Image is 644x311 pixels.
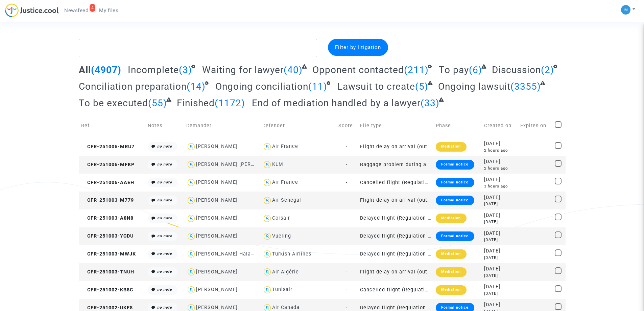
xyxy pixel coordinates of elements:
[157,216,172,220] i: no note
[484,255,516,261] div: [DATE]
[262,160,272,170] img: icon-user.svg
[157,269,172,274] i: no note
[337,81,415,92] span: Lawsuit to create
[59,5,94,16] a: 4Newsfeed
[346,197,348,203] span: -
[186,285,196,295] img: icon-user.svg
[272,233,291,239] div: Vueling
[177,97,215,109] span: Finished
[79,97,148,109] span: To be executed
[184,114,260,138] td: Demander
[157,305,172,310] i: no note
[336,114,358,138] td: Score
[79,81,187,92] span: Conciliation preparation
[484,219,516,225] div: [DATE]
[436,160,474,169] div: Formal notice
[272,161,283,167] div: KLM
[157,162,172,166] i: no note
[81,180,134,185] span: CFR-251006-AAEH
[90,4,96,12] div: 4
[262,214,272,223] img: icon-user.svg
[272,197,301,203] div: Air Senegal
[186,214,196,223] img: icon-user.svg
[196,287,238,292] div: [PERSON_NAME]
[272,287,292,292] div: Tunisair
[79,64,91,75] span: All
[81,269,134,275] span: CFR-251003-TNUH
[436,196,474,205] div: Formal notice
[186,178,196,187] img: icon-user.svg
[346,144,348,150] span: -
[196,269,238,275] div: [PERSON_NAME]
[128,64,179,75] span: Incomplete
[492,64,541,75] span: Discussion
[272,251,311,257] div: Turkish Airlines
[346,287,348,293] span: -
[335,44,381,50] span: Filter by litigation
[94,5,124,16] a: My files
[81,305,133,311] span: CFR-251002-UKF8
[202,64,284,75] span: Waiting for lawyer
[262,231,272,241] img: icon-user.svg
[215,81,308,92] span: Ongoing conciliation
[196,179,238,185] div: [PERSON_NAME]
[484,273,516,279] div: [DATE]
[157,234,172,238] i: no note
[196,305,238,310] div: [PERSON_NAME]
[346,233,348,239] span: -
[272,269,299,275] div: Air Algérie
[81,233,134,239] span: CFR-251003-YCDU
[262,196,272,205] img: icon-user.svg
[484,140,516,148] div: [DATE]
[186,267,196,277] img: icon-user.svg
[484,230,516,237] div: [DATE]
[621,5,630,15] img: a105443982b9e25553e3eed4c9f672e7
[436,142,466,152] div: Mediation
[484,291,516,296] div: [DATE]
[510,81,541,92] span: (3355)
[346,251,348,257] span: -
[421,97,439,109] span: (33)
[196,215,238,221] div: [PERSON_NAME]
[186,231,196,241] img: icon-user.svg
[196,161,311,167] div: [PERSON_NAME] [PERSON_NAME] Bouquillard
[81,197,134,203] span: CFR-251003-M779
[482,114,518,138] td: Created on
[157,287,172,292] i: no note
[415,81,428,92] span: (5)
[81,144,135,150] span: CFR-251006-MRU7
[346,305,348,311] span: -
[312,64,404,75] span: Opponent contacted
[157,198,172,202] i: no note
[260,114,336,138] td: Defender
[5,3,59,17] img: jc-logo.svg
[484,183,516,189] div: 3 hours ago
[262,178,272,187] img: icon-user.svg
[436,267,466,277] div: Mediation
[484,194,516,201] div: [DATE]
[433,114,482,138] td: Phase
[262,142,272,152] img: icon-user.svg
[272,215,290,221] div: Corsair
[186,160,196,170] img: icon-user.svg
[358,174,434,192] td: Cancelled flight (Regulation EC 261/2004)
[64,7,88,14] span: Newsfeed
[81,251,136,257] span: CFR-251003-MWJK
[541,64,554,75] span: (2)
[215,97,245,109] span: (1172)
[436,249,466,259] div: Mediation
[148,97,167,109] span: (55)
[91,64,121,75] span: (4907)
[157,180,172,184] i: no note
[484,265,516,273] div: [DATE]
[484,247,516,255] div: [DATE]
[484,212,516,219] div: [DATE]
[346,215,348,221] span: -
[484,237,516,243] div: [DATE]
[252,97,421,109] span: End of mediation handled by a lawyer
[157,144,172,149] i: no note
[484,176,516,183] div: [DATE]
[484,158,516,165] div: [DATE]
[358,263,434,281] td: Flight delay on arrival (outside of EU - Montreal Convention)
[358,227,434,245] td: Delayed flight (Regulation EC 261/2004)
